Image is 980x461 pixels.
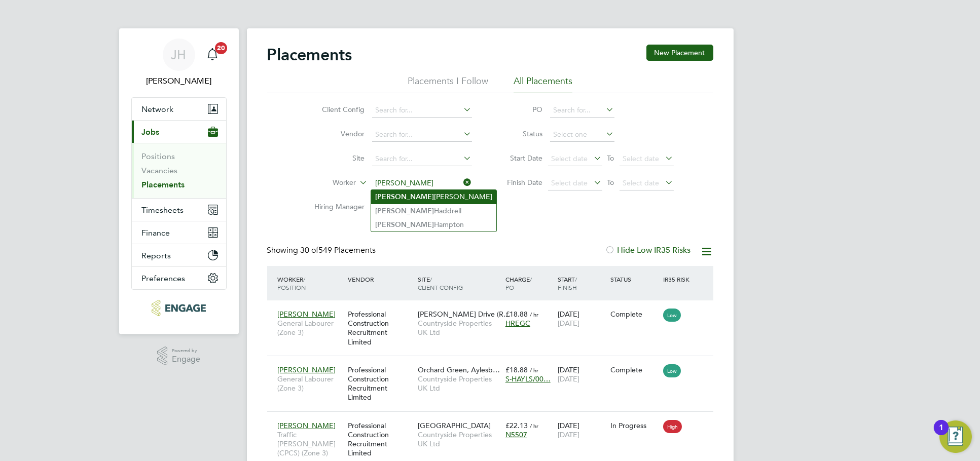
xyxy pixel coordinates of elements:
[142,274,186,283] span: Preferences
[142,104,174,114] span: Network
[418,421,491,430] span: [GEOGRAPHIC_DATA]
[372,176,472,190] input: Search for...
[278,421,336,430] span: [PERSON_NAME]
[552,154,588,163] span: Select date
[555,416,608,444] div: [DATE]
[552,178,588,187] span: Select date
[418,365,500,374] span: Orchard Green, Aylesb…
[663,309,681,322] span: Low
[503,270,556,296] div: Charge
[275,360,713,368] a: [PERSON_NAME]General Labourer (Zone 3)Professional Construction Recruitment LimitedOrchard Green,...
[278,275,306,291] span: / Position
[418,430,500,448] span: Countryside Properties UK Ltd
[530,422,538,430] span: / hr
[301,245,319,255] span: 30 of
[558,319,579,328] span: [DATE]
[132,244,226,266] button: Reports
[142,166,178,175] a: Vacancies
[298,178,356,188] label: Worker
[172,347,200,355] span: Powered by
[375,220,434,229] b: [PERSON_NAME]
[345,270,415,288] div: Vendor
[278,365,336,374] span: [PERSON_NAME]
[550,103,614,118] input: Search for...
[604,151,618,165] span: To
[505,430,527,439] span: N5507
[497,153,543,163] label: Start Date
[646,45,713,61] button: New Placement
[142,127,160,137] span: Jobs
[497,129,543,138] label: Status
[418,310,511,319] span: [PERSON_NAME] Drive (R…
[939,428,943,441] div: 1
[408,75,488,93] li: Placements I Follow
[215,42,227,54] span: 20
[278,310,336,319] span: [PERSON_NAME]
[142,151,175,161] a: Positions
[275,304,713,313] a: [PERSON_NAME]General Labourer (Zone 3)Professional Construction Recruitment Limited[PERSON_NAME] ...
[307,153,365,163] label: Site
[505,310,528,319] span: £18.88
[505,275,532,291] span: / PO
[555,270,608,296] div: Start
[119,28,239,334] nav: Main navigation
[558,275,577,291] span: / Finish
[278,430,343,458] span: Traffic [PERSON_NAME] (CPCS) (Zone 3)
[605,245,691,255] label: Hide Low IR35 Risks
[345,360,415,407] div: Professional Construction Recruitment Limited
[375,207,434,215] b: [PERSON_NAME]
[530,366,538,374] span: / hr
[558,430,579,439] span: [DATE]
[307,202,365,211] label: Hiring Manager
[301,245,376,255] span: 549 Placements
[661,270,696,288] div: IR35 Risk
[345,304,415,352] div: Professional Construction Recruitment Limited
[558,374,579,383] span: [DATE]
[142,251,171,260] span: Reports
[623,178,660,187] span: Select date
[372,103,472,118] input: Search for...
[142,180,185,189] a: Placements
[131,75,227,87] span: Jess Hogan
[267,245,378,256] div: Showing
[371,190,496,204] li: [PERSON_NAME]
[608,270,661,288] div: Status
[307,129,365,138] label: Vendor
[505,374,551,383] span: S-HAYLS/00…
[131,300,227,316] a: Go to home page
[550,128,614,142] input: Select one
[172,355,200,364] span: Engage
[152,300,206,316] img: pcrnet-logo-retina.png
[610,421,658,430] div: In Progress
[132,143,226,198] div: Jobs
[497,105,543,114] label: PO
[278,319,343,337] span: General Labourer (Zone 3)
[132,121,226,143] button: Jobs
[131,39,227,87] a: JH[PERSON_NAME]
[663,364,681,377] span: Low
[418,319,500,337] span: Countryside Properties UK Ltd
[514,75,572,93] li: All Placements
[939,420,972,453] button: Open Resource Center, 1 new notification
[623,154,660,163] span: Select date
[372,128,472,142] input: Search for...
[375,193,434,201] b: [PERSON_NAME]
[171,48,187,61] span: JH
[497,178,543,187] label: Finish Date
[372,152,472,166] input: Search for...
[267,45,352,65] h2: Placements
[418,275,463,291] span: / Client Config
[610,365,658,374] div: Complete
[307,105,365,114] label: Client Config
[663,420,682,433] span: High
[505,319,530,328] span: HREGC
[418,374,500,393] span: Countryside Properties UK Ltd
[530,311,538,318] span: / hr
[275,270,345,296] div: Worker
[505,365,528,374] span: £18.88
[142,228,170,238] span: Finance
[555,304,608,333] div: [DATE]
[132,199,226,221] button: Timesheets
[610,310,658,319] div: Complete
[278,374,343,393] span: General Labourer (Zone 3)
